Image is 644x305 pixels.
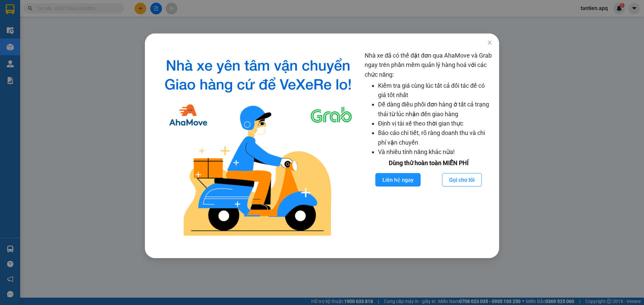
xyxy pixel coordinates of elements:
li: Định vị tài xế theo thời gian thực [378,119,492,128]
li: Kiểm tra giá cùng lúc tất cả đối tác để có giá tốt nhất [378,81,492,100]
div: Nhà xe đã có thể đặt đơn qua AhaMove và Grab ngay trên phần mềm quản lý hàng hoá với các chức năng: [365,51,492,241]
li: Và nhiều tính năng khác nữa! [378,147,492,157]
button: Liên hệ ngay [375,173,421,186]
span: Liên hệ ngay [382,176,414,184]
span: close [487,40,492,45]
span: Gọi cho tôi [449,176,475,184]
div: Dùng thử hoàn toàn MIỄN PHÍ [365,158,492,168]
button: Gọi cho tôi [442,173,482,186]
img: logo [157,51,359,241]
button: Close [480,33,499,52]
li: Dễ dàng điều phối đơn hàng ở tất cả trạng thái từ lúc nhận đến giao hàng [378,100,492,119]
li: Báo cáo chi tiết, rõ ràng doanh thu và chi phí vận chuyển [378,128,492,147]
